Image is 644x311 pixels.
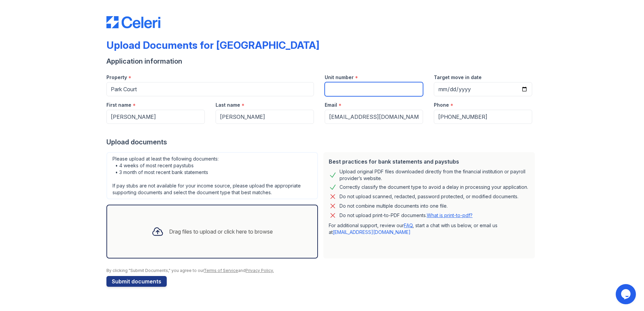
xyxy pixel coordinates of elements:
[434,102,449,108] label: Phone
[340,193,518,201] div: Do not upload scanned, redacted, password protected, or modified documents.
[106,268,538,273] div: By clicking "Submit Documents," you agree to our and
[106,276,167,287] button: Submit documents
[106,57,538,66] div: Application information
[427,212,473,218] a: What is print-to-pdf?
[340,212,473,219] p: Do not upload print-to-PDF documents.
[434,74,482,81] label: Target move in date
[106,137,538,147] div: Upload documents
[340,183,528,191] div: Correctly classify the document type to avoid a delay in processing your application.
[106,39,319,51] div: Upload Documents for [GEOGRAPHIC_DATA]
[106,102,131,108] label: First name
[616,284,637,304] iframe: chat widget
[340,202,448,210] div: Do not combine multiple documents into one file.
[325,74,354,81] label: Unit number
[329,222,529,236] p: For additional support, review our , start a chat with us below, or email us at
[246,268,274,273] a: Privacy Policy.
[404,222,413,228] a: FAQ
[333,229,411,235] a: [EMAIL_ADDRESS][DOMAIN_NAME]
[106,16,160,28] img: CE_Logo_Blue-a8612792a0a2168367f1c8372b55b34899dd931a85d93a1a3d3e32e68fde9ad4.png
[204,268,238,273] a: Terms of Service
[106,74,127,81] label: Property
[329,158,529,166] div: Best practices for bank statements and paystubs
[340,168,529,182] div: Upload original PDF files downloaded directly from the financial institution or payroll provider’...
[216,102,240,108] label: Last name
[106,152,318,199] div: Please upload at least the following documents: • 4 weeks of most recent paystubs • 3 month of mo...
[325,102,337,108] label: Email
[169,228,273,236] div: Drag files to upload or click here to browse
